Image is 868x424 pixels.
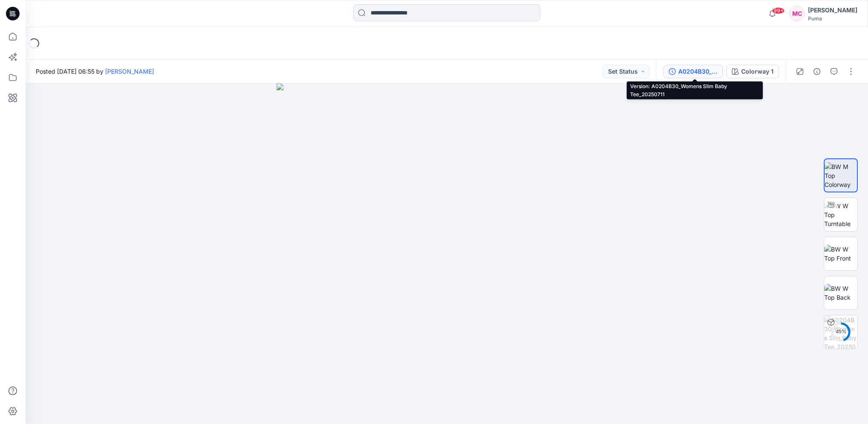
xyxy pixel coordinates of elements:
[726,65,779,78] button: Colorway 1
[824,315,857,349] img: A0204B30_Womens Slim Baby Tee_20250711 Colorway 1
[824,284,857,302] img: BW W Top Back
[772,7,785,14] span: 99+
[36,67,154,76] span: Posted [DATE] 06:55 by
[277,83,617,424] img: eyJhbGciOiJIUzI1NiIsImtpZCI6IjAiLCJzbHQiOiJzZXMiLCJ0eXAiOiJKV1QifQ.eyJkYXRhIjp7InR5cGUiOiJzdG9yYW...
[663,65,723,78] button: A0204B30_Womens Slim Baby Tee_20250711
[741,67,774,76] div: Colorway 1
[824,201,857,228] img: BW W Top Turntable
[105,68,154,75] a: [PERSON_NAME]
[789,6,805,21] div: MC
[678,67,717,76] div: A0204B30_Womens Slim Baby Tee_20250711
[810,65,824,78] button: Details
[825,162,857,189] img: BW M Top Colorway
[808,5,857,15] div: [PERSON_NAME]
[824,245,857,263] img: BW W Top Front
[831,328,851,335] div: 45 %
[808,15,857,22] div: Puma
